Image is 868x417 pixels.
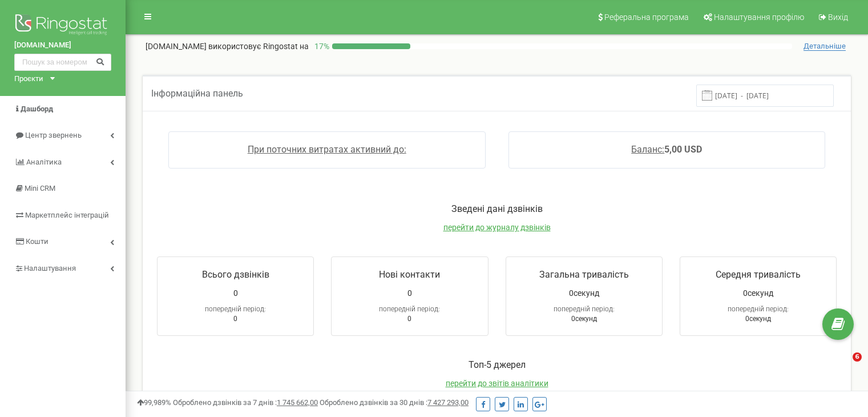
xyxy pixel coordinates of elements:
[604,13,689,22] span: Реферальна програма
[631,144,702,155] a: Баланс:5,00 USD
[379,305,440,313] span: попередній період:
[309,41,332,52] p: 17 %
[379,269,440,280] span: Нові контакти
[828,13,848,22] span: Вихід
[14,11,111,40] img: Ringostat logo
[804,42,846,51] span: Детальніше
[233,287,238,299] span: 0
[208,42,309,51] span: використовує Ringostat на
[14,74,43,85] div: Проєкти
[24,264,76,272] span: Налаштування
[173,398,318,407] span: Оброблено дзвінків за 7 днів :
[14,40,111,51] a: [DOMAIN_NAME]
[446,379,548,388] a: перейти до звітів аналітики
[146,41,309,52] p: [DOMAIN_NAME]
[631,144,664,155] span: Баланс:
[25,184,55,193] span: Mini CRM
[320,398,469,407] span: Оброблено дзвінків за 30 днів :
[407,287,412,299] span: 0
[569,287,599,299] span: 0секунд
[714,13,804,22] span: Налаштування профілю
[427,398,469,407] u: 7 427 293,00
[571,315,597,323] span: 0секунд
[14,54,111,71] input: Пошук за номером
[202,269,269,280] span: Всього дзвінків
[25,211,109,219] span: Маркетплейс інтеграцій
[829,352,857,380] iframe: Intercom live chat
[469,359,526,370] span: Toп-5 джерел
[205,305,266,313] span: попередній період:
[151,88,243,99] span: Інформаційна панель
[443,223,551,232] a: перейти до журналу дзвінків
[451,203,543,214] span: Зведені дані дзвінків
[137,398,171,407] span: 99,989%
[539,269,629,280] span: Загальна тривалість
[248,144,406,155] a: При поточних витратах активний до:
[554,305,615,313] span: попередній період:
[407,315,411,323] span: 0
[743,287,773,299] span: 0секунд
[745,315,771,323] span: 0секунд
[233,315,237,323] span: 0
[26,158,62,166] span: Аналiтика
[853,352,862,362] span: 6
[25,131,82,139] span: Центр звернень
[277,398,318,407] u: 1 745 662,00
[21,105,53,113] span: Дашборд
[26,237,49,246] span: Кошти
[716,269,801,280] span: Середня тривалість
[728,305,789,313] span: попередній період:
